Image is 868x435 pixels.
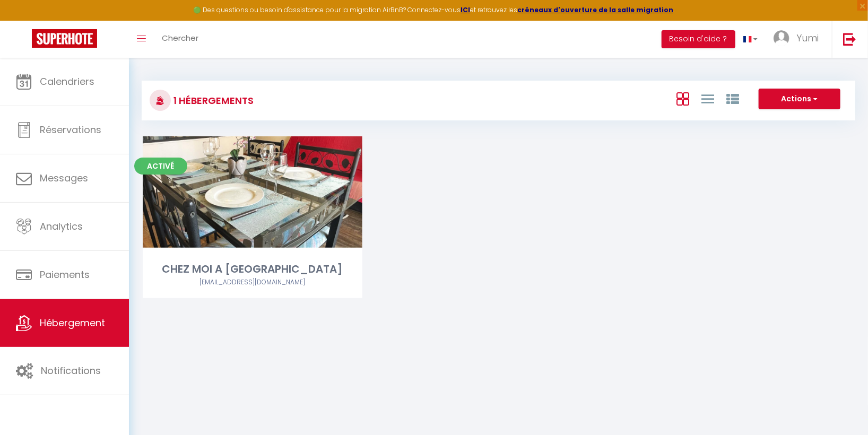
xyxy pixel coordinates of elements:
span: Yumi [796,31,819,45]
a: Vue par Groupe [726,90,739,107]
a: Vue en Box [676,90,689,107]
span: Notifications [41,364,101,377]
span: Hébergement [40,316,105,329]
a: Chercher [154,21,206,58]
h3: 1 Hébergements [171,89,254,112]
img: Super Booking [32,29,97,48]
span: Chercher [162,32,198,43]
a: créneaux d'ouverture de la salle migration [518,5,674,14]
span: Messages [40,171,88,185]
span: Réservations [40,123,101,136]
a: Vue en Liste [701,90,714,107]
a: ... Yumi [766,21,832,58]
button: Ouvrir le widget de chat LiveChat [8,4,40,36]
span: Analytics [40,220,83,233]
button: Besoin d'aide ? [662,30,735,48]
a: ICI [461,5,471,14]
span: Calendriers [40,75,94,88]
div: CHEZ MOI A [GEOGRAPHIC_DATA] [143,261,362,277]
span: Paiements [40,268,90,281]
span: Activé [134,158,187,175]
button: Actions [759,89,840,110]
div: Airbnb [143,277,362,288]
img: logout [843,32,856,46]
img: ... [774,30,789,46]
